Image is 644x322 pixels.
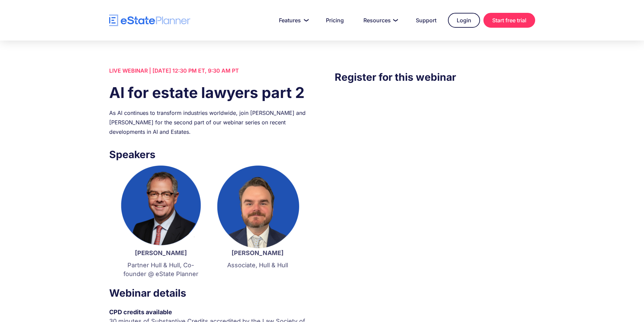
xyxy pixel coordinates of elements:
[109,308,172,316] strong: CPD credits available
[355,14,404,27] a: Resources
[448,13,480,28] a: Login
[135,249,187,256] strong: [PERSON_NAME]
[216,261,299,270] p: Associate, Hull & Hull
[109,108,309,137] div: As AI continues to transform industries worldwide, join [PERSON_NAME] and [PERSON_NAME] for the s...
[109,285,309,301] h3: Webinar details
[109,15,190,26] a: home
[109,147,309,162] h3: Speakers
[318,14,352,27] a: Pricing
[271,14,314,27] a: Features
[335,69,535,85] h3: Register for this webinar
[483,13,535,28] a: Start free trial
[232,249,284,256] strong: [PERSON_NAME]
[335,98,535,213] iframe: Form 0
[109,66,309,75] div: LIVE WEBINAR | [DATE] 12:30 PM ET, 9:30 AM PT
[408,14,445,27] a: Support
[109,82,309,103] h1: AI for estate lawyers part 2
[119,261,202,278] p: Partner Hull & Hull, Co-founder @ eState Planner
